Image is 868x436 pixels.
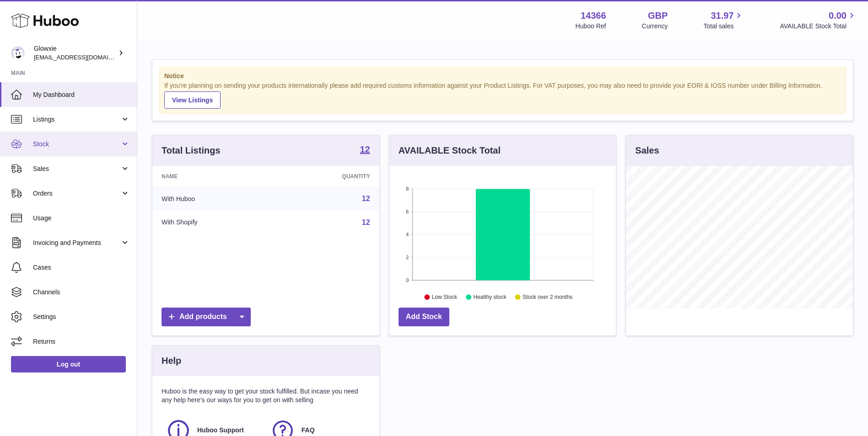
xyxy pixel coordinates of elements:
[360,145,370,154] strong: 12
[34,44,116,62] div: Glowxie
[162,308,251,326] a: Add products
[703,22,744,31] span: Total sales
[33,337,130,346] span: Returns
[406,209,409,214] text: 6
[162,144,221,157] h3: Total Listings
[523,294,572,300] text: Stock over 2 months
[164,91,221,109] a: View Listings
[162,387,370,404] p: Huboo is the easy way to get your stock fulfilled. But incase you need any help here's our ways f...
[635,144,659,157] h3: Sales
[406,255,409,260] text: 2
[406,186,409,191] text: 8
[152,187,275,211] td: With Huboo
[360,145,370,156] a: 12
[152,166,275,187] th: Name
[11,46,25,60] img: internalAdmin-14366@internal.huboo.com
[197,426,244,435] span: Huboo Support
[642,22,668,31] div: Currency
[33,140,120,149] span: Stock
[33,313,130,321] span: Settings
[33,239,120,247] span: Invoicing and Payments
[703,10,744,31] a: 31.97 Total sales
[362,195,370,202] a: 12
[34,53,135,61] span: [EMAIL_ADDRESS][DOMAIN_NAME]
[164,81,841,109] div: If you're planning on sending your products internationally please add required customs informati...
[33,214,130,223] span: Usage
[406,232,409,237] text: 4
[302,426,315,435] span: FAQ
[362,218,370,226] a: 12
[33,165,120,173] span: Sales
[581,10,606,22] strong: 14366
[399,144,501,157] h3: AVAILABLE Stock Total
[473,294,507,300] text: Healthy stock
[164,72,841,80] strong: Notice
[432,294,458,300] text: Low Stock
[33,189,120,198] span: Orders
[711,10,733,22] span: 31.97
[33,90,130,99] span: My Dashboard
[406,277,409,283] text: 0
[33,115,120,124] span: Listings
[780,10,857,31] a: 0.00 AVAILABLE Stock Total
[780,22,857,31] span: AVAILABLE Stock Total
[152,211,275,234] td: With Shopify
[829,10,846,22] span: 0.00
[33,288,130,297] span: Channels
[275,166,379,187] th: Quantity
[648,10,668,22] strong: GBP
[162,355,181,367] h3: Help
[576,22,606,31] div: Huboo Ref
[11,356,126,372] a: Log out
[399,308,449,326] a: Add Stock
[33,263,130,272] span: Cases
